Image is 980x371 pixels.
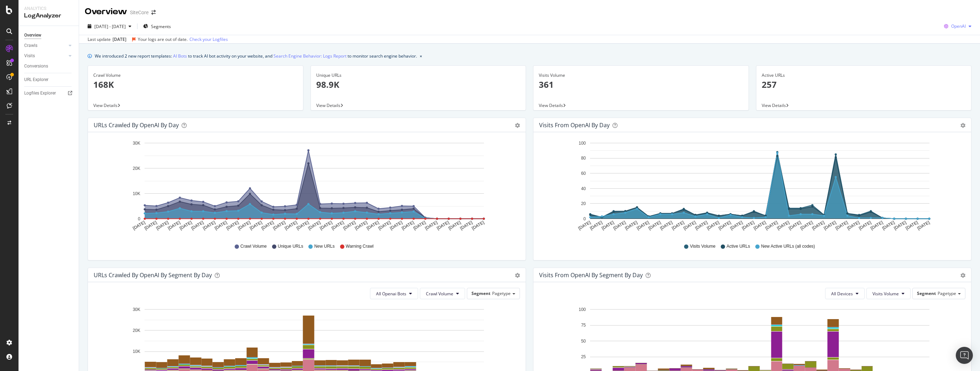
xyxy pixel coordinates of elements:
text: [DATE] [412,220,427,231]
text: [DATE] [272,220,286,231]
p: 257 [762,79,966,91]
a: Overview [24,32,74,39]
text: [DATE] [893,220,907,231]
text: [DATE] [214,220,228,231]
text: [DATE] [753,220,767,231]
button: OpenAI [941,21,974,32]
div: Visits from OpenAI By Segment By Day [539,271,643,279]
text: [DATE] [788,220,802,231]
div: We introduced 2 new report templates: to track AI bot activity on your website, and to monitor se... [95,52,417,60]
text: [DATE] [319,220,333,231]
text: [DATE] [706,220,720,231]
div: Logfiles Explorer [24,90,56,97]
text: [DATE] [155,220,170,231]
div: Your logs are out of date. [138,36,188,43]
text: [DATE] [144,220,158,231]
span: View Details [762,102,786,108]
button: All Devices [825,288,865,299]
text: 100 [579,141,586,146]
div: info banner [88,52,971,60]
div: Unique URLs [316,72,521,79]
span: Pagetype [492,290,511,296]
text: [DATE] [870,220,884,231]
a: Check your Logfiles [189,36,228,43]
div: SiteCore [130,9,148,16]
div: gear [515,123,520,128]
text: [DATE] [401,220,415,231]
text: [DATE] [694,220,709,231]
text: [DATE] [459,220,474,231]
button: close banner [418,51,424,61]
text: [DATE] [577,220,591,231]
span: Unique URLs [278,243,303,249]
div: arrow-right-arrow-left [151,10,156,15]
span: Active URLs [726,243,750,249]
text: 50 [581,339,586,344]
div: A chart. [94,138,518,237]
div: URLs Crawled by OpenAI By Segment By Day [94,271,212,279]
text: [DATE] [225,220,240,231]
text: [DATE] [296,220,310,231]
text: [DATE] [237,220,251,231]
a: AI Bots [173,52,187,60]
button: [DATE] - [DATE] [85,21,134,32]
text: 10K [133,191,140,196]
text: 100 [579,307,586,312]
div: Crawl Volume [93,72,298,79]
text: [DATE] [846,220,860,231]
div: Conversions [24,63,48,70]
div: Visits from OpenAI by day [539,122,610,129]
text: [DATE] [167,220,181,231]
text: 30K [133,141,140,146]
text: [DATE] [191,220,205,231]
button: All Openai Bots [370,288,418,299]
p: 168K [93,79,298,91]
span: New Active URLs (all codes) [761,243,815,249]
span: Segment [471,290,490,296]
div: Visits Volume [539,72,743,79]
text: [DATE] [835,220,849,231]
div: gear [960,273,965,278]
div: LogAnalyzer [24,12,73,20]
text: [DATE] [377,220,392,231]
span: All Openai Bots [376,291,406,297]
text: [DATE] [436,220,450,231]
text: 60 [581,171,586,176]
div: URLs Crawled by OpenAI by day [94,122,179,129]
text: [DATE] [448,220,462,231]
text: [DATE] [741,220,755,231]
span: [DATE] - [DATE] [94,23,126,29]
text: [DATE] [179,220,193,231]
span: OpenAI [951,23,966,29]
text: [DATE] [776,220,790,231]
text: 25 [581,354,586,359]
div: Last update [88,36,228,43]
text: [DATE] [671,220,685,231]
a: Visits [24,52,67,60]
text: [DATE] [823,220,837,231]
span: Visits Volume [872,291,899,297]
p: 361 [539,79,743,91]
text: 80 [581,156,586,161]
div: URL Explorer [24,76,48,84]
span: Warning Crawl [346,243,374,249]
text: [DATE] [354,220,368,231]
text: [DATE] [249,220,263,231]
text: [DATE] [424,220,438,231]
text: [DATE] [659,220,673,231]
svg: A chart. [539,138,963,237]
text: 20 [581,201,586,206]
text: 10K [133,349,140,354]
div: gear [960,123,965,128]
text: [DATE] [799,220,814,231]
div: Crawls [24,42,37,49]
text: [DATE] [858,220,872,231]
text: [DATE] [765,220,779,231]
text: [DATE] [636,220,650,231]
div: Active URLs [762,72,966,79]
button: Crawl Volume [420,288,465,299]
text: [DATE] [307,220,322,231]
text: [DATE] [330,220,345,231]
text: [DATE] [916,220,931,231]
